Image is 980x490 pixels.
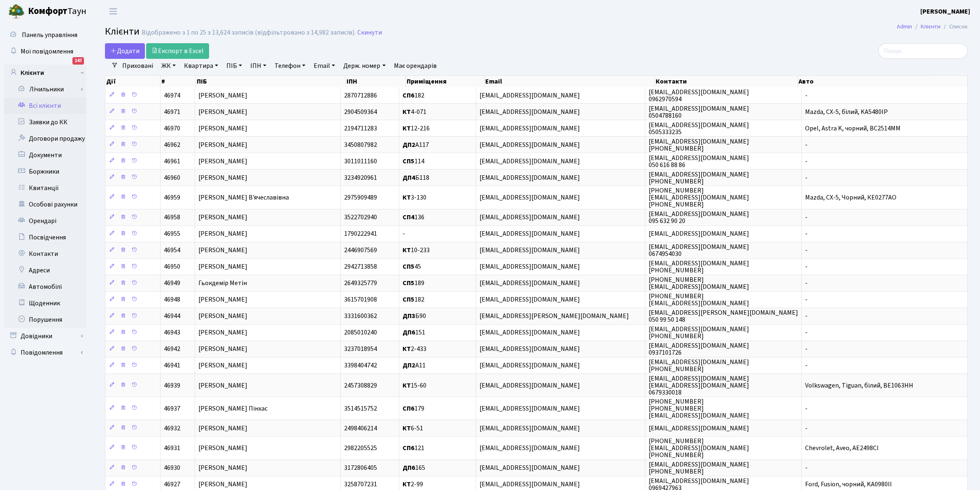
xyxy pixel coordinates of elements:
[164,480,180,489] span: 46927
[480,262,580,272] span: [EMAIL_ADDRESS][DOMAIN_NAME]
[161,76,196,87] th: #
[649,209,749,225] span: [EMAIL_ADDRESS][DOMAIN_NAME] 095 632 90 20
[198,295,247,304] span: [PERSON_NAME]
[4,344,86,361] a: Повідомлення
[403,424,411,433] b: КТ
[105,24,140,39] span: Клієнти
[805,444,879,453] span: Chevrolet, Aveo, AE2498CI
[403,279,414,288] b: СП5
[403,480,411,489] b: КТ
[403,91,414,100] b: СП6
[805,480,892,489] span: Ford, Fusion, чорний, KA0980ll
[344,91,377,100] span: 2870712886
[403,312,415,321] b: ДП3
[142,29,356,37] div: Відображено з 1 по 25 з 13,624 записів (відфільтровано з 14,982 записів).
[198,230,247,239] span: [PERSON_NAME]
[403,444,424,453] span: 121
[198,107,247,116] span: [PERSON_NAME]
[805,91,808,100] span: -
[480,444,580,453] span: [EMAIL_ADDRESS][DOMAIN_NAME]
[805,230,808,239] span: -
[480,124,580,133] span: [EMAIL_ADDRESS][DOMAIN_NAME]
[198,381,247,390] span: [PERSON_NAME]
[344,157,377,166] span: 3011011160
[403,262,421,272] span: 45
[164,246,180,255] span: 46954
[21,47,73,56] span: Мої повідомлення
[403,140,415,149] b: ДП2
[403,381,426,390] span: 15-60
[649,460,749,476] span: [EMAIL_ADDRESS][DOMAIN_NAME] [PHONE_NUMBER]
[344,246,377,255] span: 2446907569
[480,140,580,149] span: [EMAIL_ADDRESS][DOMAIN_NAME]
[403,173,429,182] span: Б118
[344,480,377,489] span: 3258707231
[344,173,377,182] span: 3234920961
[920,7,970,16] b: [PERSON_NAME]
[344,424,377,433] span: 2498406214
[198,124,247,133] span: [PERSON_NAME]
[198,424,247,433] span: [PERSON_NAME]
[310,59,338,73] a: Email
[4,130,86,147] a: Договори продажу
[805,345,808,354] span: -
[805,464,808,473] span: -
[164,262,180,272] span: 46950
[344,213,377,222] span: 3522702940
[805,193,896,202] span: Mazda, CX-5, Чорний, КЕ0277АО
[4,196,86,213] a: Особові рахунки
[805,157,808,166] span: -
[805,140,808,149] span: -
[164,140,180,149] span: 46962
[344,312,377,321] span: 3331600362
[198,279,247,288] span: Гьокдемір Метін
[484,76,655,87] th: Email
[344,295,377,304] span: 3615701908
[164,328,180,337] span: 46943
[649,341,749,357] span: [EMAIL_ADDRESS][DOMAIN_NAME] 0937101726
[403,480,423,489] span: 2-99
[164,91,180,100] span: 46974
[4,328,86,344] a: Довідники
[480,480,580,489] span: [EMAIL_ADDRESS][DOMAIN_NAME]
[164,279,180,288] span: 46949
[346,76,406,87] th: ІПН
[344,444,377,453] span: 2982205525
[164,345,180,354] span: 46942
[480,230,580,239] span: [EMAIL_ADDRESS][DOMAIN_NAME]
[403,381,411,390] b: КТ
[28,5,68,18] b: Комфорт
[198,246,247,255] span: [PERSON_NAME]
[198,262,247,272] span: [PERSON_NAME]
[480,312,629,321] span: [EMAIL_ADDRESS][PERSON_NAME][DOMAIN_NAME]
[805,262,808,272] span: -
[480,464,580,473] span: [EMAIL_ADDRESS][DOMAIN_NAME]
[480,424,580,433] span: [EMAIL_ADDRESS][DOMAIN_NAME]
[403,213,424,222] span: 136
[480,361,580,370] span: [EMAIL_ADDRESS][DOMAIN_NAME]
[406,76,484,87] th: Приміщення
[198,157,247,166] span: [PERSON_NAME]
[480,157,580,166] span: [EMAIL_ADDRESS][DOMAIN_NAME]
[649,153,749,170] span: [EMAIL_ADDRESS][DOMAIN_NAME] 050 616 88 86
[28,5,86,19] span: Таун
[403,173,415,182] b: ДП4
[403,157,424,166] span: 114
[164,295,180,304] span: 46948
[103,5,123,18] button: Переключити навігацію
[805,295,808,304] span: -
[649,230,749,239] span: [EMAIL_ADDRESS][DOMAIN_NAME]
[4,295,86,311] a: Щоденник
[649,88,749,104] span: [EMAIL_ADDRESS][DOMAIN_NAME] 0962970594
[649,424,749,433] span: [EMAIL_ADDRESS][DOMAIN_NAME]
[4,27,86,43] a: Панель управління
[805,424,808,433] span: -
[403,91,424,100] span: 182
[480,173,580,182] span: [EMAIL_ADDRESS][DOMAIN_NAME]
[4,65,86,81] a: Клієнти
[247,59,270,73] a: ІПН
[4,43,86,60] a: Мої повідомлення147
[198,361,247,370] span: [PERSON_NAME]
[4,246,86,262] a: Контакти
[940,22,968,31] li: Список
